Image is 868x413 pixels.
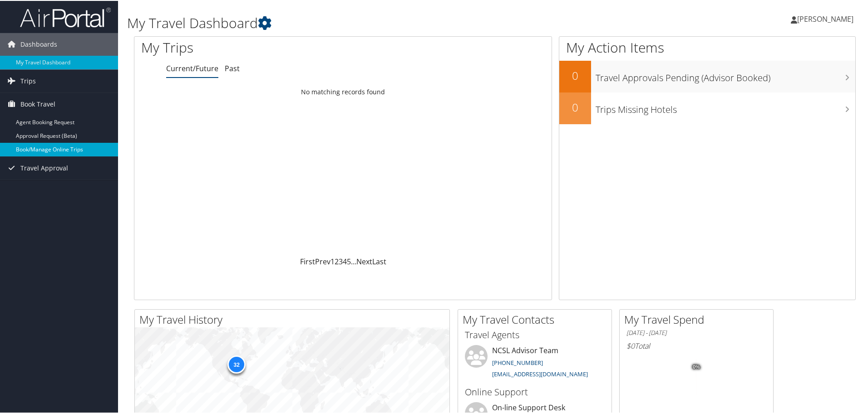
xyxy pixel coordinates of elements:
[20,92,55,115] span: Book Travel
[20,69,36,92] span: Trips
[559,37,855,56] h1: My Action Items
[356,256,372,266] a: Next
[330,256,335,266] a: 1
[134,83,552,99] td: No matching records found
[492,369,588,377] a: [EMAIL_ADDRESS][DOMAIN_NAME]
[626,340,635,350] span: $0
[20,32,57,55] span: Dashboards
[225,63,240,73] a: Past
[339,256,343,266] a: 3
[166,63,218,73] a: Current/Future
[624,311,773,326] h2: My Travel Spend
[559,99,591,114] h2: 0
[315,256,330,266] a: Prev
[596,66,855,83] h3: Travel Approvals Pending (Advisor Booked)
[626,328,766,336] h6: [DATE] - [DATE]
[463,311,612,326] h2: My Travel Contacts
[626,340,766,350] h6: Total
[335,256,339,266] a: 2
[351,256,356,266] span: …
[300,256,315,266] a: First
[347,256,351,266] a: 5
[559,67,591,83] h2: 0
[139,311,449,326] h2: My Travel History
[693,364,700,369] tspan: 0%
[20,6,111,27] img: airportal-logo.png
[492,358,543,366] a: [PHONE_NUMBER]
[596,98,855,115] h3: Trips Missing Hotels
[372,256,386,266] a: Last
[227,355,246,373] div: 32
[559,60,855,92] a: 0Travel Approvals Pending (Advisor Booked)
[460,344,609,381] li: NCSL Advisor Team
[465,328,605,340] h3: Travel Agents
[797,13,853,23] span: [PERSON_NAME]
[141,37,371,56] h1: My Trips
[791,5,863,32] a: [PERSON_NAME]
[559,92,855,123] a: 0Trips Missing Hotels
[20,156,68,179] span: Travel Approval
[127,13,617,32] h1: My Travel Dashboard
[343,256,347,266] a: 4
[465,385,605,398] h3: Online Support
